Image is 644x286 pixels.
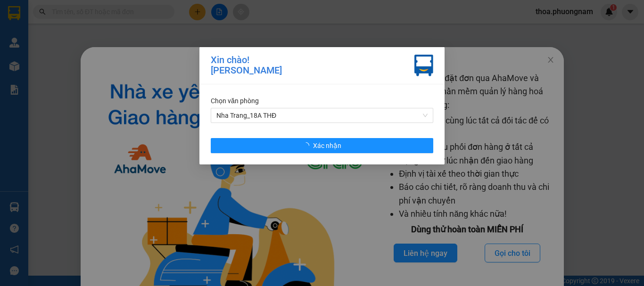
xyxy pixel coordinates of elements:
div: Chọn văn phòng [211,96,433,106]
img: vxr-icon [414,55,433,76]
span: Nha Trang_18A THĐ [216,108,428,123]
span: Xác nhận [313,140,341,151]
button: Xác nhận [211,138,433,153]
span: loading [303,142,313,149]
div: Xin chào! [PERSON_NAME] [211,55,282,76]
